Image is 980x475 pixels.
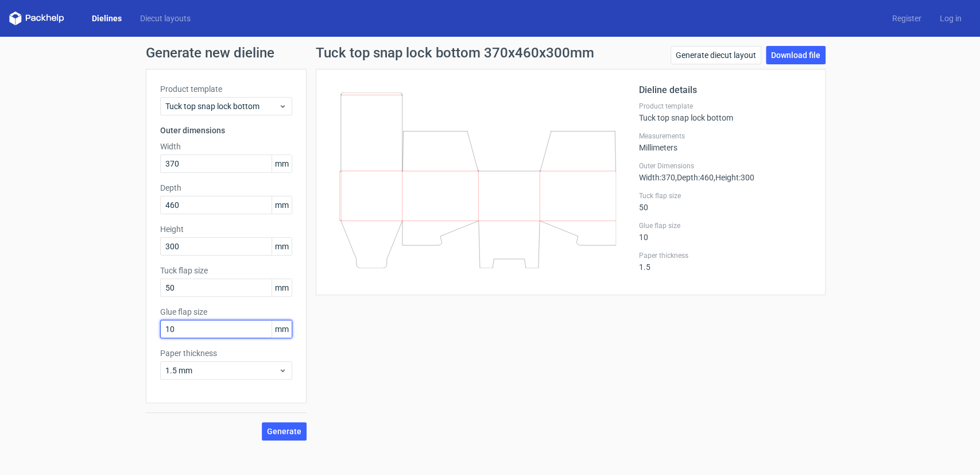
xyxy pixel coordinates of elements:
[639,251,811,260] label: Paper thickness
[639,191,811,200] label: Tuck flap size
[160,125,292,136] h3: Outer dimensions
[639,221,811,242] div: 10
[883,13,931,24] a: Register
[639,102,811,122] div: Tuck top snap lock bottom
[671,46,761,64] a: Generate diecut layout
[639,251,811,272] div: 1.5
[165,365,278,376] span: 1.5 mm
[160,306,292,318] label: Glue flap size
[272,279,292,296] span: mm
[766,46,826,64] a: Download file
[272,155,292,172] span: mm
[639,132,811,141] label: Measurements
[639,161,811,171] label: Outer Dimensions
[272,238,292,255] span: mm
[639,102,811,111] label: Product template
[160,265,292,276] label: Tuck flap size
[262,422,307,441] button: Generate
[267,427,301,435] span: Generate
[639,173,675,182] span: Width : 370
[639,132,811,152] div: Millimeters
[160,83,292,95] label: Product template
[272,320,292,338] span: mm
[131,13,200,24] a: Diecut layouts
[714,173,754,182] span: , Height : 300
[160,182,292,194] label: Depth
[83,13,131,24] a: Dielines
[165,101,278,112] span: Tuck top snap lock bottom
[272,196,292,214] span: mm
[639,191,811,212] div: 50
[675,173,714,182] span: , Depth : 460
[146,46,835,60] h1: Generate new dieline
[639,221,811,230] label: Glue flap size
[160,223,292,235] label: Height
[316,46,594,60] h1: Tuck top snap lock bottom 370x460x300mm
[931,13,971,24] a: Log in
[160,141,292,152] label: Width
[160,347,292,359] label: Paper thickness
[639,83,811,97] h2: Dieline details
